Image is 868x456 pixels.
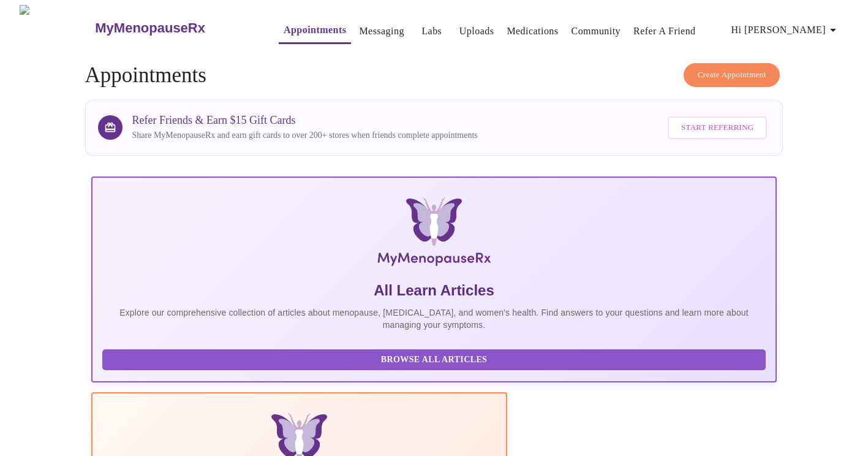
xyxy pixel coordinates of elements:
[455,19,499,44] button: Uploads
[459,23,494,40] a: Uploads
[85,63,783,88] h4: Appointments
[681,121,753,135] span: Start Referring
[502,19,563,44] button: Medications
[115,352,754,368] span: Browse All Articles
[572,23,621,40] a: Community
[95,20,205,36] h3: MyMenopauseRx
[726,18,845,42] button: Hi [PERSON_NAME]
[279,18,351,44] button: Appointments
[684,63,780,87] button: Create Appointment
[665,110,770,145] a: Start Referring
[628,19,701,44] button: Refer a Friend
[102,281,766,300] h5: All Learn Articles
[94,7,254,50] a: MyMenopauseRx
[354,19,409,44] button: Messaging
[421,23,442,40] a: Labs
[284,21,346,39] a: Appointments
[102,349,766,371] button: Browse All Articles
[668,116,767,139] button: Start Referring
[698,68,766,82] span: Create Appointment
[20,5,94,51] img: MyMenopauseRx Logo
[132,129,478,142] p: Share MyMenopauseRx and earn gift cards to over 200+ stores when friends complete appointments
[731,21,840,39] span: Hi [PERSON_NAME]
[507,23,558,40] a: Medications
[633,23,696,40] a: Refer a Friend
[132,114,478,127] h3: Refer Friends & Earn $15 Gift Cards
[412,19,451,44] button: Labs
[359,23,404,40] a: Messaging
[205,197,663,271] img: MyMenopauseRx Logo
[567,19,626,44] button: Community
[102,354,769,364] a: Browse All Articles
[102,306,766,331] p: Explore our comprehensive collection of articles about menopause, [MEDICAL_DATA], and women's hea...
